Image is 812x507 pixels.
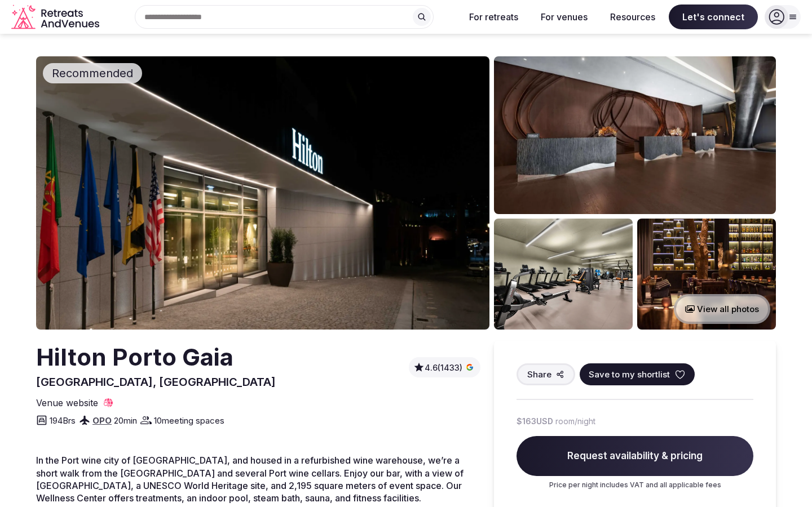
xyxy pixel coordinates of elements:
button: For venues [532,5,597,29]
span: Save to my shortlist [589,368,670,380]
a: Venue website [36,397,114,409]
span: room/night [555,416,595,427]
img: Venue gallery photo [494,56,776,214]
button: 4.6(1433) [413,362,476,373]
h2: Hilton Porto Gaia [36,341,276,374]
span: Let's connect [669,5,758,29]
svg: Retreats and Venues company logo [11,5,101,30]
img: Venue gallery photo [494,219,633,330]
span: 194 Brs [50,415,76,426]
a: OPO [92,415,112,426]
span: In the Port wine city of [GEOGRAPHIC_DATA], and housed in a refurbished wine warehouse, we’re a s... [36,455,464,504]
button: Save to my shortlist [580,363,695,385]
span: 4.6 (1433) [425,362,462,373]
span: Venue website [36,397,98,409]
span: $163 USD [517,416,553,427]
button: Share [517,363,575,385]
span: Recommended [47,65,138,81]
button: For retreats [460,5,527,29]
img: Venue cover photo [36,56,489,330]
button: Resources [601,5,664,29]
span: 10 meeting spaces [154,415,224,426]
button: View all photos [674,294,770,324]
p: Price per night includes VAT and all applicable fees [517,481,753,490]
img: Venue gallery photo [637,219,776,330]
div: Recommended [43,63,142,83]
span: [GEOGRAPHIC_DATA], [GEOGRAPHIC_DATA] [36,375,276,389]
span: Share [527,368,551,380]
span: Request availability & pricing [517,436,753,477]
a: Visit the homepage [11,5,101,30]
span: 20 min [114,415,137,426]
